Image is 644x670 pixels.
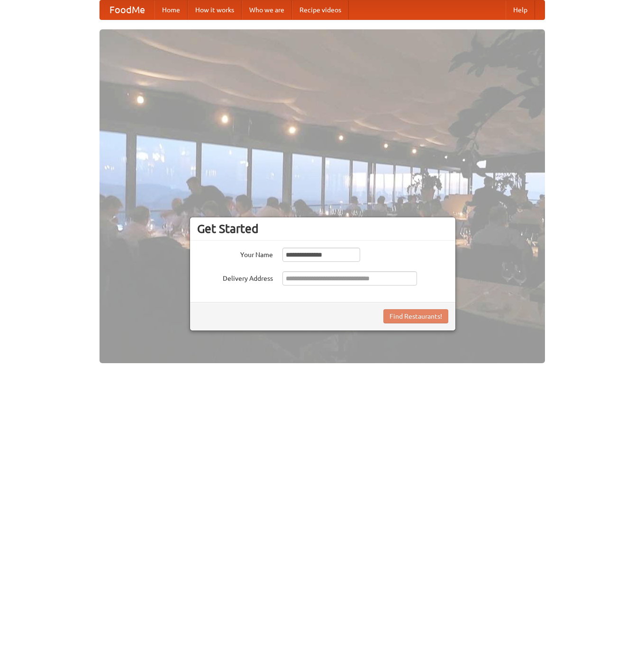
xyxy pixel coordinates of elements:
[292,0,349,19] a: Recipe videos
[154,0,188,19] a: Home
[242,0,292,19] a: Who we are
[506,0,535,19] a: Help
[188,0,242,19] a: How it works
[197,248,273,259] label: Your Name
[383,309,448,323] button: Find Restaurants!
[100,0,154,19] a: FoodMe
[197,222,448,236] h3: Get Started
[197,271,273,283] label: Delivery Address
